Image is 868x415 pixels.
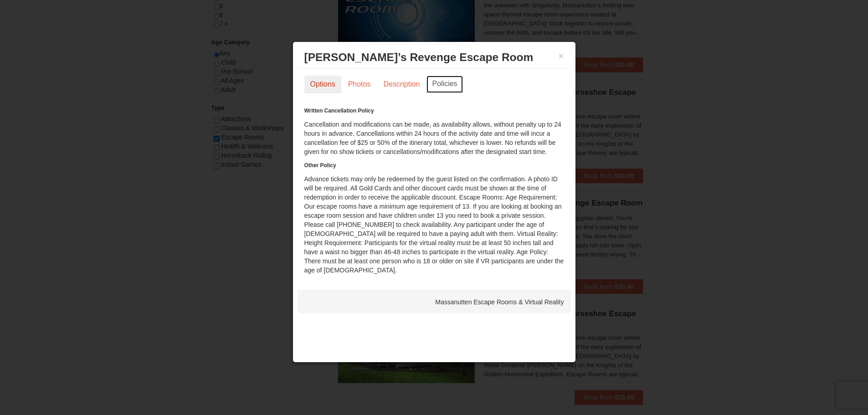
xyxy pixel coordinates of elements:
[304,106,564,115] h6: Written Cancellation Policy
[298,291,571,313] div: Massanutten Escape Rooms & Virtual Reality
[304,51,564,64] h3: [PERSON_NAME]’s Revenge Escape Room
[377,76,426,93] a: Description
[304,106,564,275] div: Cancellation and modifications can be made, as availability allows, without penalty up to 24 hour...
[426,76,462,93] a: Policies
[304,161,564,170] h6: Other Policy
[304,76,341,93] a: Options
[559,51,564,61] button: ×
[342,76,377,93] a: Photos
